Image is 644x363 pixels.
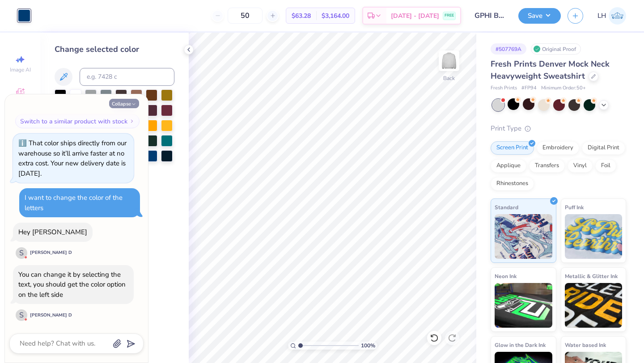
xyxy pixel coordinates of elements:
input: – – [228,8,263,24]
div: S [16,247,27,259]
div: Embroidery [537,141,579,155]
div: Hey [PERSON_NAME] [18,228,87,236]
div: Digital Print [582,141,625,155]
span: Water based Ink [565,340,606,350]
img: Neon Ink [495,283,552,328]
div: Rhinestones [491,177,534,190]
img: Lily Huttenstine [609,7,626,25]
div: You can change it by selecting the text, you should get the color option on the left side [18,270,126,299]
span: FREE [445,13,454,19]
span: Image AI [10,66,31,73]
span: Fresh Prints [491,84,517,92]
div: Foil [595,159,616,173]
img: Metallic & Glitter Ink [565,283,623,328]
div: I want to change the color of the letters [25,193,123,212]
span: Metallic & Glitter Ink [565,271,618,281]
span: [DATE] - [DATE] [391,11,439,21]
div: Original Proof [531,43,581,55]
span: 100 % [361,342,375,350]
img: Switch to a similar product with stock [129,118,135,124]
div: [PERSON_NAME] D [30,249,72,256]
div: Screen Print [491,141,534,155]
div: Back [443,74,455,82]
div: Change selected color [55,43,174,55]
span: Glow in the Dark Ink [495,340,546,350]
button: Save [518,8,561,24]
a: LH [597,7,626,25]
div: [PERSON_NAME] D [30,312,72,319]
span: Standard [495,203,518,212]
div: Print Type [491,123,626,134]
div: Transfers [529,159,565,173]
input: e.g. 7428 c [80,68,174,86]
img: Standard [495,214,552,259]
span: $3,164.00 [322,11,349,21]
span: Puff Ink [565,203,584,212]
span: Neon Ink [495,271,517,281]
button: Collapse [109,99,139,108]
div: Vinyl [568,159,593,173]
span: $63.28 [292,11,311,21]
input: Untitled Design [468,7,512,25]
img: Puff Ink [565,214,623,259]
span: LH [597,11,606,21]
span: Minimum Order: 50 + [541,84,586,92]
img: Back [440,52,458,70]
div: S [16,309,27,321]
button: Switch to a similar product with stock [15,114,140,128]
span: # FP94 [521,84,537,92]
span: Fresh Prints Denver Mock Neck Heavyweight Sweatshirt [491,59,610,81]
div: # 507769A [491,43,526,55]
div: Applique [491,159,526,173]
div: That color ships directly from our warehouse so it’ll arrive faster at no extra cost. Your new de... [18,139,127,178]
